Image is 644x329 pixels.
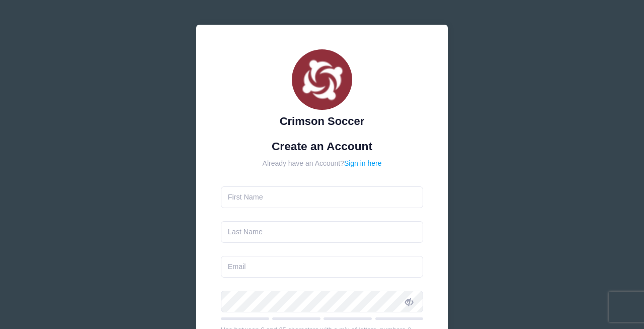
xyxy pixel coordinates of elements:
[221,158,424,169] div: Already have an Account?
[344,159,382,167] a: Sign in here
[221,221,424,243] input: Last Name
[221,140,424,153] h1: Create an Account
[221,186,424,208] input: First Name
[221,113,424,129] div: Crimson Soccer
[221,256,424,278] input: Email
[292,49,352,110] img: Crimson Soccer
